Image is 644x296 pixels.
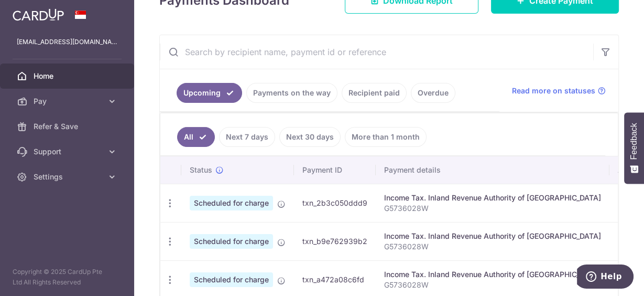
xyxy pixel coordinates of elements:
[190,234,273,249] span: Scheduled for charge
[384,193,601,203] div: Income Tax. Inland Revenue Authority of [GEOGRAPHIC_DATA]
[345,127,427,147] a: More than 1 month
[384,241,601,252] p: G5736028W
[219,127,275,147] a: Next 7 days
[577,265,634,291] iframe: Opens a widget where you can find more information
[160,35,593,69] input: Search by recipient name, payment id or reference
[384,203,601,214] p: G5736028W
[190,196,273,210] span: Scheduled for charge
[13,8,64,21] img: CardUp
[34,71,103,81] span: Home
[512,86,595,96] span: Read more on statuses
[279,127,341,147] a: Next 30 days
[294,156,376,184] th: Payment ID
[190,165,212,175] span: Status
[177,83,242,103] a: Upcoming
[34,96,103,107] span: Pay
[34,172,103,182] span: Settings
[246,83,337,103] a: Payments on the way
[34,121,103,132] span: Refer & Save
[384,231,601,241] div: Income Tax. Inland Revenue Authority of [GEOGRAPHIC_DATA]
[34,146,103,157] span: Support
[177,127,215,147] a: All
[376,156,609,184] th: Payment details
[17,37,117,47] p: [EMAIL_ADDRESS][DOMAIN_NAME]
[294,184,376,222] td: txn_2b3c050ddd9
[342,83,407,103] a: Recipient paid
[294,222,376,260] td: txn_b9e762939b2
[384,280,601,290] p: G5736028W
[629,123,639,160] span: Feedback
[190,272,273,287] span: Scheduled for charge
[411,83,455,103] a: Overdue
[384,269,601,280] div: Income Tax. Inland Revenue Authority of [GEOGRAPHIC_DATA]
[512,86,606,96] a: Read more on statuses
[624,112,644,184] button: Feedback - Show survey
